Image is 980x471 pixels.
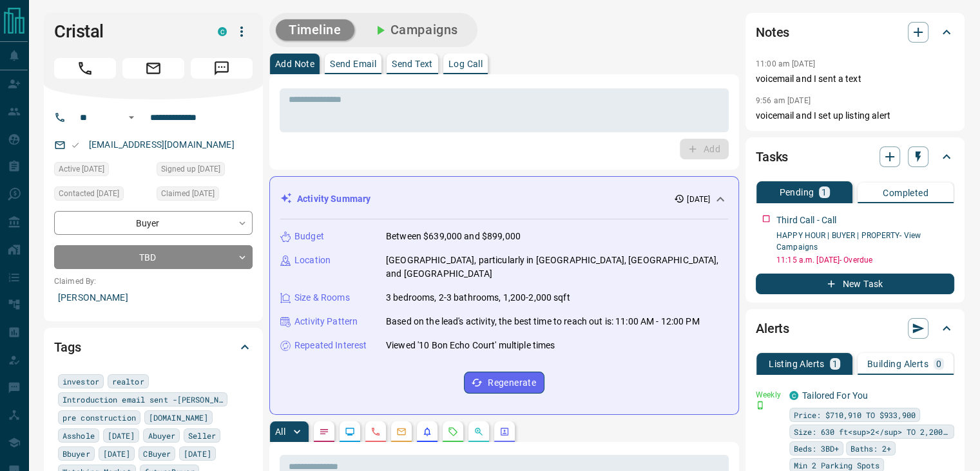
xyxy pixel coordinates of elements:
[474,426,484,437] svg: Opportunities
[54,287,253,308] p: [PERSON_NAME]
[756,109,954,123] p: voicemail and I set up listing alert
[276,19,354,41] button: Timeline
[54,162,150,180] div: Wed Aug 06 2025
[464,372,544,394] button: Regenerate
[360,19,471,41] button: Campaigns
[62,429,95,442] span: Asshole
[89,139,235,150] a: [EMAIL_ADDRESS][DOMAIN_NAME]
[756,146,788,167] h2: Tasks
[756,389,782,401] p: Weekly
[756,22,789,43] h2: Notes
[108,429,135,442] span: [DATE]
[756,141,954,172] div: Tasks
[294,291,350,305] p: Size & Rooms
[54,186,150,205] div: Thu Aug 07 2025
[776,214,836,227] p: Third Call - Call
[62,393,223,406] span: Introduction email sent -[PERSON_NAME]
[297,192,370,206] p: Activity Summary
[756,274,954,294] button: New Task
[294,315,358,328] p: Activity Pattern
[294,339,367,352] p: Repeated Interest
[370,426,381,437] svg: Calls
[157,186,253,205] div: Wed Aug 06 2025
[54,337,81,357] h2: Tags
[184,447,211,460] span: [DATE]
[161,187,215,200] span: Claimed [DATE]
[499,426,510,437] svg: Agent Actions
[756,72,954,86] p: voicemail and I sent a text
[143,447,171,460] span: CBuyer
[386,254,728,281] p: [GEOGRAPHIC_DATA], particularly in [GEOGRAPHIC_DATA], [GEOGRAPHIC_DATA], and [GEOGRAPHIC_DATA]
[157,162,253,180] div: Wed Aug 06 2025
[54,21,198,42] h1: Cristal
[386,339,555,352] p: Viewed '10 Bon Echo Court' multiple times
[59,187,119,200] span: Contacted [DATE]
[275,59,314,68] p: Add Note
[148,429,175,442] span: Abuyer
[883,188,928,197] p: Completed
[149,411,208,424] span: [DOMAIN_NAME]
[280,187,728,211] div: Activity Summary[DATE]
[330,59,376,68] p: Send Email
[936,359,941,368] p: 0
[756,318,789,339] h2: Alerts
[161,163,220,175] span: Signed up [DATE]
[756,401,765,410] svg: Push Notification Only
[54,332,253,363] div: Tags
[794,425,950,438] span: Size: 630 ft<sup>2</sup> TO 2,200 ft<sup>2</sup>
[386,315,700,328] p: Based on the lead's activity, the best time to reach out is: 11:00 AM - 12:00 PM
[779,188,814,197] p: Pending
[396,426,407,437] svg: Emails
[867,359,928,368] p: Building Alerts
[448,426,458,437] svg: Requests
[345,426,355,437] svg: Lead Browsing Activity
[319,426,329,437] svg: Notes
[294,230,324,243] p: Budget
[112,375,144,388] span: realtor
[54,58,116,79] span: Call
[850,442,891,455] span: Baths: 2+
[422,426,432,437] svg: Listing Alerts
[103,447,131,460] span: [DATE]
[789,391,798,400] div: condos.ca
[386,230,521,243] p: Between $639,000 and $899,000
[54,276,253,287] p: Claimed By:
[191,58,253,79] span: Message
[794,408,916,421] span: Price: $710,910 TO $933,900
[275,427,285,436] p: All
[71,141,80,150] svg: Email Valid
[756,313,954,344] div: Alerts
[386,291,570,305] p: 3 bedrooms, 2-3 bathrooms, 1,200-2,000 sqft
[218,27,227,36] div: condos.ca
[54,211,253,235] div: Buyer
[124,110,139,125] button: Open
[756,96,811,105] p: 9:56 am [DATE]
[54,245,253,269] div: TBD
[756,59,815,68] p: 11:00 am [DATE]
[776,254,954,266] p: 11:15 a.m. [DATE] - Overdue
[392,59,433,68] p: Send Text
[802,390,868,401] a: Tailored For You
[62,375,99,388] span: investor
[294,254,331,267] p: Location
[59,163,104,175] span: Active [DATE]
[448,59,483,68] p: Log Call
[821,188,827,197] p: 1
[122,58,184,79] span: Email
[62,447,90,460] span: Bbuyer
[188,429,216,442] span: Seller
[794,442,839,455] span: Beds: 3BD+
[832,359,838,368] p: 1
[769,359,825,368] p: Listing Alerts
[756,17,954,48] div: Notes
[62,411,136,424] span: pre construction
[687,194,710,205] p: [DATE]
[776,231,921,252] a: HAPPY HOUR | BUYER | PROPERTY- View Campaigns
